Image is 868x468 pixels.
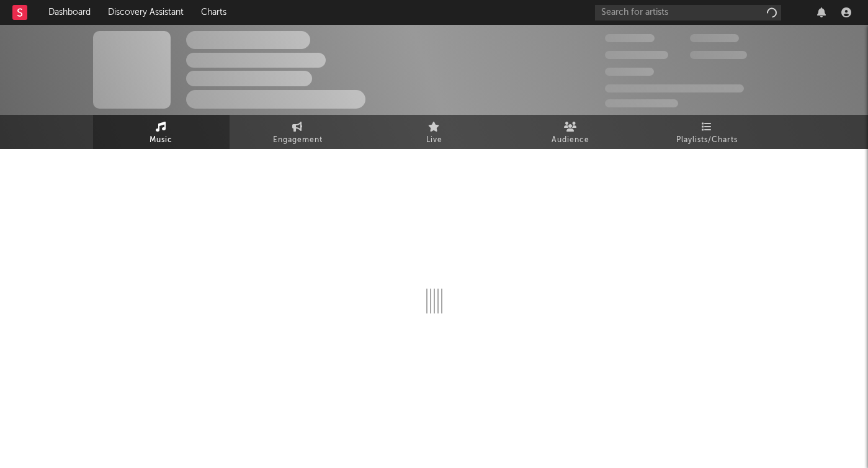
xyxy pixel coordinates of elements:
a: Engagement [230,115,366,149]
span: Music [150,133,172,148]
a: Live [366,115,503,149]
span: 50,000,000 [605,51,668,59]
span: Engagement [273,133,323,148]
a: Audience [503,115,639,149]
span: Playlists/Charts [676,133,738,148]
span: 100,000 [605,68,654,76]
span: 1,000,000 [690,51,747,59]
input: Search for artists [595,5,781,20]
span: Audience [552,133,589,148]
span: 300,000 [605,34,655,42]
span: Jump Score: 85.0 [605,99,678,107]
a: Playlists/Charts [639,115,776,149]
span: 50,000,000 Monthly Listeners [605,84,744,92]
a: Music [93,115,230,149]
span: 100,000 [690,34,739,42]
span: Live [426,133,442,148]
